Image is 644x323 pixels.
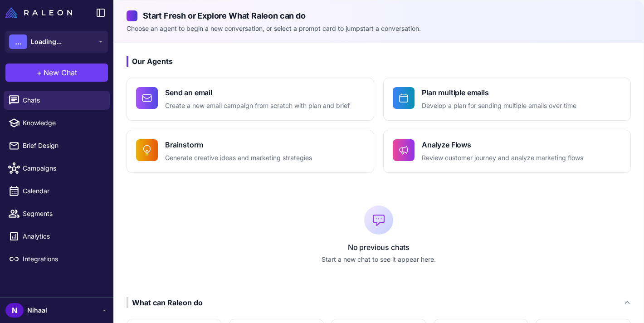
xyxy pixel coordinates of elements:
img: Raleon Logo [5,7,72,18]
a: Knowledge [4,113,110,132]
button: ...Loading... [5,31,108,53]
button: BrainstormGenerate creative ideas and marketing strategies [127,130,374,173]
span: Analytics [23,231,102,241]
p: Choose an agent to begin a new conversation, or select a prompt card to jumpstart a conversation. [127,24,631,34]
p: Review customer journey and analyze marketing flows [422,153,583,163]
h4: Brainstorm [165,139,312,150]
span: Nihaal [27,305,47,315]
a: Analytics [4,227,110,246]
button: Plan multiple emailsDevelop a plan for sending multiple emails over time [383,78,631,121]
span: Chats [23,95,102,105]
p: Create a new email campaign from scratch with plan and brief [165,101,350,111]
span: New Chat [44,67,77,78]
a: Segments [4,204,110,223]
button: +New Chat [5,64,108,82]
span: Segments [23,209,102,219]
a: Integrations [4,250,110,269]
span: Integrations [23,254,102,264]
h4: Analyze Flows [422,139,583,150]
h3: Our Agents [127,56,631,67]
a: Chats [4,91,110,110]
p: No previous chats [127,242,631,253]
a: Raleon Logo [5,7,76,18]
button: Analyze FlowsReview customer journey and analyze marketing flows [383,130,631,173]
p: Generate creative ideas and marketing strategies [165,153,312,163]
span: + [37,67,42,78]
span: Loading... [31,37,62,47]
a: Calendar [4,181,110,201]
div: What can Raleon do [127,297,203,308]
span: Campaigns [23,163,102,173]
h2: Start Fresh or Explore What Raleon can do [127,10,631,22]
div: ... [9,34,27,49]
h4: Plan multiple emails [422,87,576,98]
h4: Send an email [165,87,350,98]
a: Brief Design [4,136,110,155]
p: Develop a plan for sending multiple emails over time [422,101,576,111]
a: Campaigns [4,159,110,178]
div: N [5,303,24,318]
button: Send an emailCreate a new email campaign from scratch with plan and brief [127,78,374,121]
span: Brief Design [23,141,102,151]
span: Calendar [23,186,102,196]
span: Knowledge [23,118,102,128]
p: Start a new chat to see it appear here. [127,254,631,264]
